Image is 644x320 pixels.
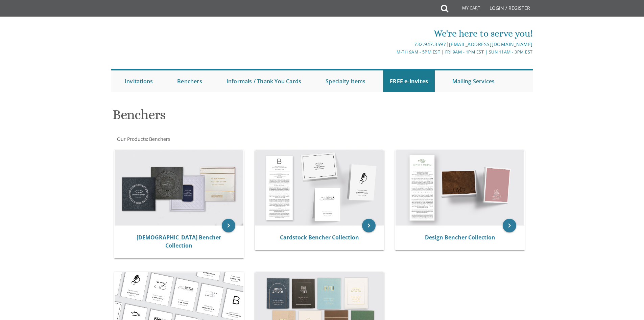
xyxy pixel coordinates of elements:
[220,70,308,92] a: Informals / Thank You Cards
[255,150,384,226] img: Cardstock Bencher Collection
[396,150,524,226] img: Design Bencher Collection
[115,150,243,226] img: Judaica Bencher Collection
[280,234,359,241] a: Cardstock Bencher Collection
[383,70,435,92] a: FREE e-Invites
[446,70,501,92] a: Mailing Services
[319,70,372,92] a: Specialty Items
[252,48,533,56] div: M-Th 9am - 5pm EST | Fri 9am - 1pm EST | Sun 11am - 3pm EST
[116,136,147,142] a: Our Products
[448,1,485,18] a: My Cart
[222,219,235,232] a: keyboard_arrow_right
[137,234,221,249] a: [DEMOGRAPHIC_DATA] Bencher Collection
[148,136,170,142] a: Benchers
[111,136,322,143] div: :
[113,107,388,127] h1: Benchers
[414,41,446,47] a: 732.947.3597
[449,41,533,47] a: [EMAIL_ADDRESS][DOMAIN_NAME]
[425,234,495,241] a: Design Bencher Collection
[170,70,209,92] a: Benchers
[118,70,160,92] a: Invitations
[362,219,376,232] a: keyboard_arrow_right
[252,40,533,48] div: |
[252,27,533,40] div: We're here to serve you!
[149,136,170,142] span: Benchers
[503,219,516,232] a: keyboard_arrow_right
